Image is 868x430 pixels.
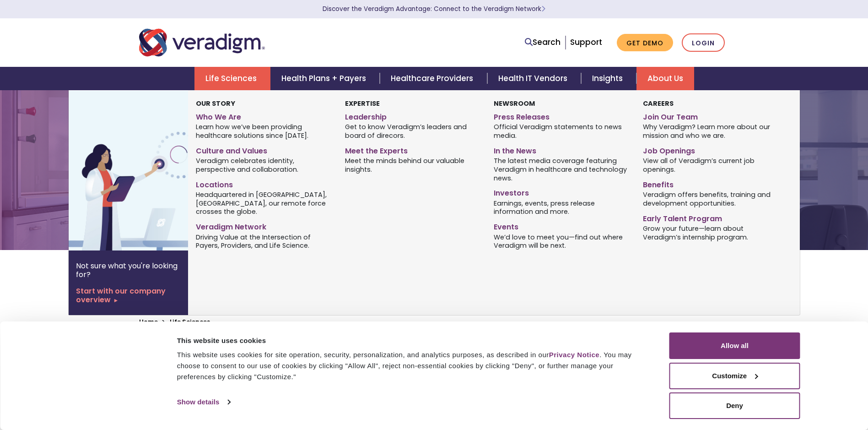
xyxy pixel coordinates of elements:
[494,198,629,216] span: Earnings, events, press release information and more.
[643,156,778,174] span: View all of Veradigm’s current job openings.
[196,190,331,216] span: Headquartered in [GEOGRAPHIC_DATA], [GEOGRAPHIC_DATA], our remote force crosses the globe.
[76,287,181,304] a: Start with our company overview
[139,317,158,326] a: Home
[494,109,629,122] a: Press Releases
[177,349,649,382] div: This website uses cookies for site operation, security, personalization, and analytics purposes, ...
[196,232,331,250] span: Driving Value at the Intersection of Payers, Providers, and Life Science.
[196,109,331,122] a: Who We Are
[617,34,673,52] a: Get Demo
[323,5,545,13] a: Discover the Veradigm Advantage: Connect to the Veradigm NetworkLearn More
[345,99,380,108] strong: Expertise
[643,109,778,122] a: Join Our Team
[494,232,629,250] span: We’d love to meet you—find out where Veradigm will be next.
[494,219,629,232] a: Events
[487,67,581,90] a: Health IT Vendors
[345,143,480,156] a: Meet the Experts
[541,5,545,13] span: Learn More
[345,109,480,122] a: Leadership
[669,332,800,359] button: Allow all
[194,67,270,90] a: Life Sciences
[669,392,800,419] button: Deny
[494,122,629,140] span: Official Veradigm statements to news media.
[494,156,629,183] span: The latest media coverage featuring Veradigm in healthcare and technology news.
[196,99,235,108] strong: Our Story
[177,395,230,409] a: Show details
[196,156,331,174] span: Veradigm celebrates identity, perspective and collaboration.
[345,156,480,174] span: Meet the minds behind our valuable insights.
[196,143,331,156] a: Culture and Values
[196,122,331,140] span: Learn how we’ve been providing healthcare solutions since [DATE].
[494,99,535,108] strong: Newsroom
[69,90,216,250] img: Vector image of Veradigm’s Story
[643,143,778,156] a: Job Openings
[581,67,636,90] a: Insights
[643,223,778,241] span: Grow your future—learn about Veradigm’s internship program.
[643,190,778,207] span: Veradigm offers benefits, training and development opportunities.
[177,335,649,346] div: This website uses cookies
[643,99,674,108] strong: Careers
[494,143,629,156] a: In the News
[76,261,181,279] p: Not sure what you're looking for?
[196,177,331,190] a: Locations
[669,363,800,389] button: Customize
[345,122,480,140] span: Get to know Veradigm’s leaders and board of direcors.
[139,27,265,58] img: Veradigm logo
[636,67,694,90] a: About Us
[270,67,380,90] a: Health Plans + Payers
[380,67,487,90] a: Healthcare Providers
[643,122,778,140] span: Why Veradigm? Learn more about our mission and who we are.
[643,177,778,190] a: Benefits
[196,219,331,232] a: Veradigm Network
[494,185,629,198] a: Investors
[643,211,778,224] a: Early Talent Program
[549,351,599,359] a: Privacy Notice
[570,37,602,48] a: Support
[525,36,561,49] a: Search
[682,33,725,52] a: Login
